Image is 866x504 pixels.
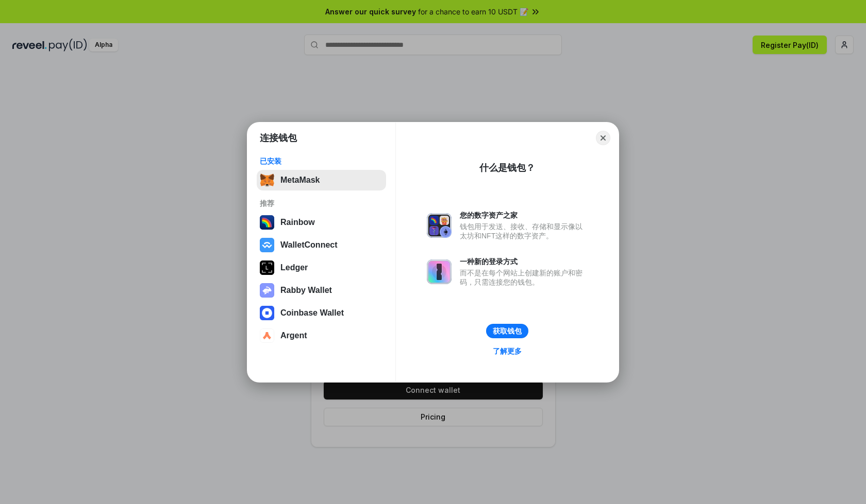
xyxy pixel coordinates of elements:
[280,240,338,250] div: WalletConnect
[460,257,588,266] div: 一种新的登录方式
[493,346,522,356] div: 了解更多
[596,131,610,145] button: Close
[280,263,308,272] div: Ledger
[280,331,307,340] div: Argent
[487,344,528,358] a: 了解更多
[280,176,320,185] div: MetaMask
[260,199,383,208] div: 推荐
[460,268,588,287] div: 而不是在每个网站上创建新的账户和密码，只需连接您的钱包。
[280,286,332,295] div: Rabby Wallet
[493,326,522,336] div: 获取钱包
[260,306,274,320] img: svg+xml,%3Csvg%20width%3D%2228%22%20height%3D%2228%22%20viewBox%3D%220%200%2028%2028%22%20fill%3D...
[260,215,274,230] img: svg+xml,%3Csvg%20width%3D%22120%22%20height%3D%22120%22%20viewBox%3D%220%200%20120%20120%22%20fil...
[460,222,588,240] div: 钱包用于发送、接收、存储和显示像以太坊和NFT这样的数字资产。
[280,308,344,318] div: Coinbase Wallet
[460,211,588,220] div: 您的数字资产之家
[257,257,386,278] button: Ledger
[260,328,274,343] img: svg+xml,%3Csvg%20width%3D%2228%22%20height%3D%2228%22%20viewBox%3D%220%200%2028%2028%22%20fill%3D...
[479,162,535,174] div: 什么是钱包？
[260,157,383,166] div: 已安装
[257,212,386,233] button: Rainbow
[257,303,386,323] button: Coinbase Wallet
[427,259,452,284] img: svg+xml,%3Csvg%20xmlns%3D%22http%3A%2F%2Fwww.w3.org%2F2000%2Fsvg%22%20fill%3D%22none%22%20viewBox...
[257,170,386,190] button: MetaMask
[257,280,386,301] button: Rabby Wallet
[257,325,386,346] button: Argent
[427,213,452,238] img: svg+xml,%3Csvg%20xmlns%3D%22http%3A%2F%2Fwww.w3.org%2F2000%2Fsvg%22%20fill%3D%22none%22%20viewBox...
[257,235,386,255] button: WalletConnect
[280,218,315,227] div: Rainbow
[260,238,274,252] img: svg+xml,%3Csvg%20width%3D%2228%22%20height%3D%2228%22%20viewBox%3D%220%200%2028%2028%22%20fill%3D...
[260,132,297,144] h1: 连接钱包
[260,283,274,298] img: svg+xml,%3Csvg%20xmlns%3D%22http%3A%2F%2Fwww.w3.org%2F2000%2Fsvg%22%20fill%3D%22none%22%20viewBox...
[486,324,528,338] button: 获取钱包
[260,173,274,187] img: svg+xml,%3Csvg%20fill%3D%22none%22%20height%3D%2233%22%20viewBox%3D%220%200%2035%2033%22%20width%...
[260,260,274,275] img: svg+xml,%3Csvg%20xmlns%3D%22http%3A%2F%2Fwww.w3.org%2F2000%2Fsvg%22%20width%3D%2228%22%20height%3...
